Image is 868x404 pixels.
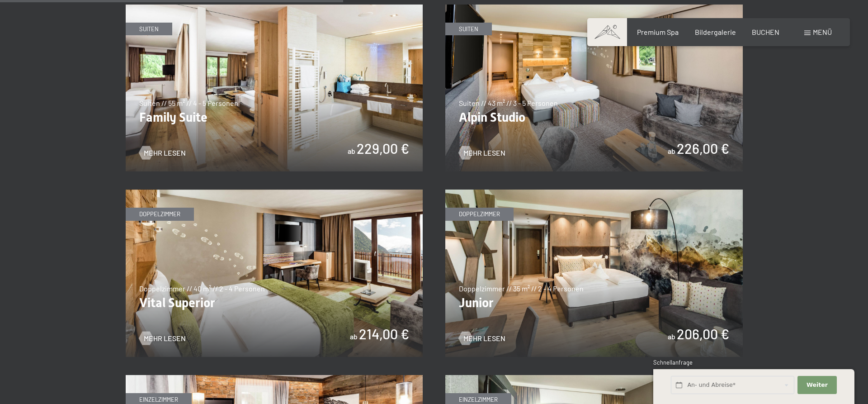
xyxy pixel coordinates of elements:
a: Bildergalerie [695,28,736,36]
a: Mehr Lesen [139,333,186,343]
a: BUCHEN [752,28,779,36]
a: Mehr Lesen [459,148,505,158]
span: Schnellanfrage [653,359,693,366]
img: Junior [445,190,743,357]
a: Family Suite [126,5,423,10]
button: Weiter [797,376,836,394]
a: Single Alpin [126,375,423,381]
a: Vital Superior [126,190,423,195]
img: Alpin Studio [445,5,743,172]
img: Family Suite [126,5,423,172]
span: Menü [813,28,832,36]
a: Single Superior [445,375,743,381]
a: Mehr Lesen [459,333,505,343]
img: Vital Superior [126,190,423,357]
span: Mehr Lesen [463,333,505,343]
a: Alpin Studio [445,5,743,10]
span: Mehr Lesen [463,148,505,158]
span: Mehr Lesen [144,333,186,343]
a: Mehr Lesen [139,148,186,158]
span: Weiter [807,381,828,389]
a: Junior [445,190,743,195]
span: Mehr Lesen [144,148,186,158]
a: Premium Spa [637,28,679,36]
